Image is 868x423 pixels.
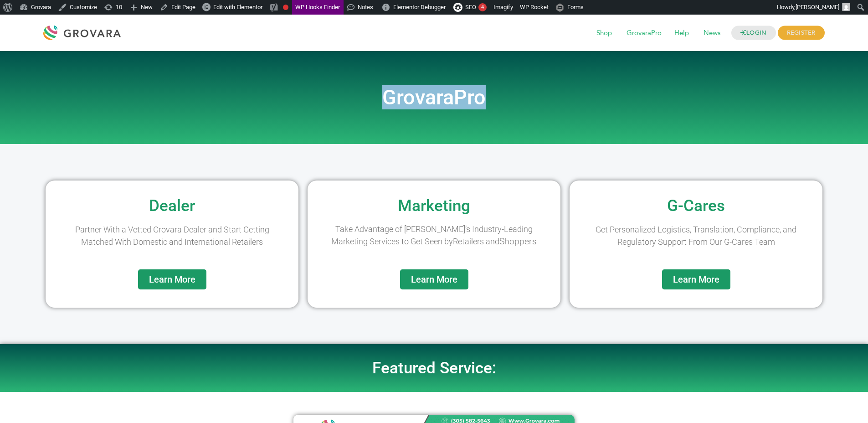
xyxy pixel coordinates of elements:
h2: GrovaraPro [175,88,694,108]
a: Help [668,28,695,38]
a: Learn More [400,269,468,289]
span: News [697,25,727,42]
a: Learn More [662,269,730,289]
h2: Dealer [50,198,294,214]
h2: Featured Service: [175,360,694,376]
span: Learn More [673,275,719,284]
span: Learn More [149,275,195,284]
h2: Marketing [312,198,556,214]
span: SEO [465,4,476,10]
h2: G-Cares [574,198,818,214]
p: Partner With a Vetted Grovara Dealer and Start Getting Matched With Domestic and International Re... [64,223,280,248]
div: Focus keyphrase not set [283,5,288,10]
span: Edit with Elementor [213,4,262,10]
a: GrovaraPro [620,28,668,38]
span: Help [668,25,695,42]
a: Shop [590,28,618,38]
a: News [697,28,727,38]
p: Get Personalized Logistics, Translation, Compliance, and Regulatory Support From Our G-Cares Team [588,223,804,248]
span: Retailers and [453,237,499,246]
a: Learn More [138,269,206,289]
span: Shop [590,25,618,42]
div: 4 [478,3,487,11]
span: GrovaraPro [620,25,668,42]
span: REGISTER [778,26,825,40]
span: Learn More [411,275,457,284]
span: Shoppers [499,236,537,247]
a: LOGIN [731,26,776,40]
span: [PERSON_NAME] [796,4,839,10]
p: Take Advantage of [PERSON_NAME]’s Industry-Leading Marketing Services to Get Seen by [326,223,542,248]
